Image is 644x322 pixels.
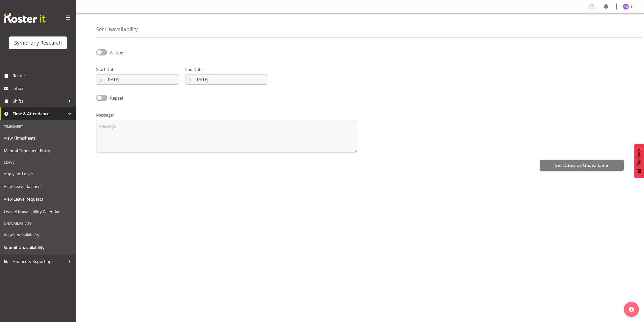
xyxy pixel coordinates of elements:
[1,132,75,144] a: View Timesheets
[13,258,66,265] span: Finance & Reporting
[14,39,62,47] div: Symphony Research
[1,193,75,205] a: View Leave Requests
[623,4,629,10] img: amal-makan1835.jpg
[4,208,72,216] span: Leave/Unavailability Calendar
[634,144,644,178] button: Feedback - Show survey
[13,110,66,118] span: Time & Attendance
[13,97,66,105] span: Shifts
[555,162,608,168] span: Set Dates as Unavailable
[13,72,73,80] span: Roster
[1,167,75,180] a: Apply for Leave
[1,157,75,167] div: Leave
[637,149,641,166] span: Feedback
[540,160,624,171] button: Set Dates as Unavailable
[1,218,75,229] div: Unavailability
[4,183,72,190] span: View Leave Balances
[1,180,75,193] a: View Leave Balances
[4,134,72,142] span: View Timesheets
[13,85,73,92] span: Inbox
[1,229,75,241] a: View Unavailability
[4,195,72,203] span: View Leave Requests
[4,231,72,239] span: View Unavailability
[1,241,75,254] a: Submit Unavailability
[185,66,268,72] label: End Date
[110,50,123,55] span: All Day
[4,13,46,23] img: Rosterit website logo
[4,147,72,155] span: Manual Timesheet Entry
[4,170,72,178] span: Apply for Leave
[96,66,179,72] label: Start Date
[1,205,75,218] a: Leave/Unavailability Calendar
[185,74,268,85] input: Click to select...
[629,307,634,312] img: help-xxl-2.png
[96,26,138,32] h4: Set Unavailability
[107,95,123,101] span: Repeat
[1,121,75,132] div: Timesheet
[96,74,179,85] input: Click to select...
[96,112,357,118] label: Message*
[1,144,75,157] a: Manual Timesheet Entry
[4,244,72,251] span: Submit Unavailability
